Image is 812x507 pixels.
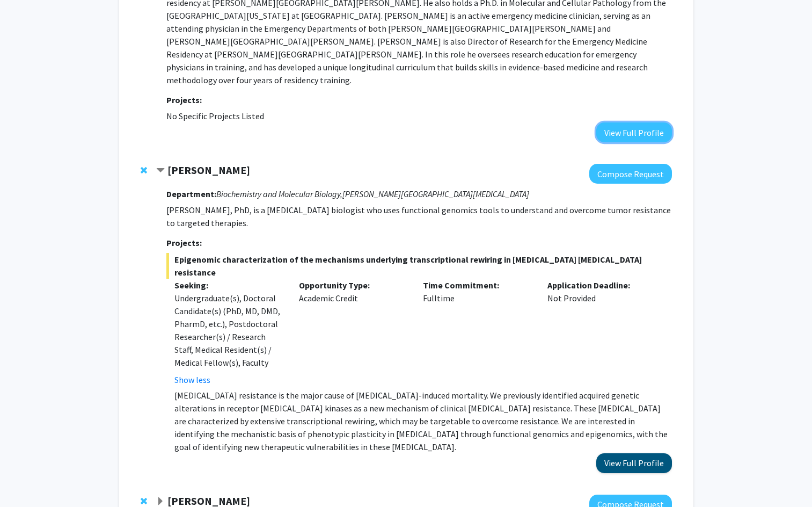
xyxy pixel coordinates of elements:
strong: Department: [166,189,216,199]
span: No Specific Projects Listed [166,111,264,121]
p: Opportunity Type: [299,279,407,292]
button: Compose Request to Utthara Nayar [589,164,672,184]
span: Epigenomic characterization of the mechanisms underlying transcriptional rewiring in [MEDICAL_DAT... [166,253,671,279]
span: Contract Utthara Nayar Bookmark [156,166,165,175]
button: Show less [174,373,210,386]
div: Not Provided [539,279,664,386]
span: Expand Arvind Pathak Bookmark [156,497,165,506]
p: Seeking: [174,279,283,292]
p: [PERSON_NAME], PhD, is a [MEDICAL_DATA] biologist who uses functional genomics tools to understan... [166,204,671,229]
button: View Full Profile [596,453,672,473]
div: Academic Credit [291,279,415,386]
button: View Full Profile [596,122,672,142]
span: Remove Arvind Pathak from bookmarks [141,497,147,505]
div: Undergraduate(s), Doctoral Candidate(s) (PhD, MD, DMD, PharmD, etc.), Postdoctoral Researcher(s) ... [174,292,283,369]
strong: Projects: [166,237,202,248]
strong: Projects: [166,95,202,105]
span: Remove Utthara Nayar from bookmarks [141,166,147,175]
iframe: Chat [8,459,46,499]
strong: [PERSON_NAME] [167,163,250,177]
i: [PERSON_NAME][GEOGRAPHIC_DATA][MEDICAL_DATA] [342,189,529,199]
p: [MEDICAL_DATA] resistance is the major cause of [MEDICAL_DATA]-induced mortality. We previously i... [174,389,671,453]
i: Biochemistry and Molecular Biology, [216,189,342,199]
div: Fulltime [415,279,539,386]
p: Time Commitment: [423,279,531,292]
p: Application Deadline: [547,279,656,292]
